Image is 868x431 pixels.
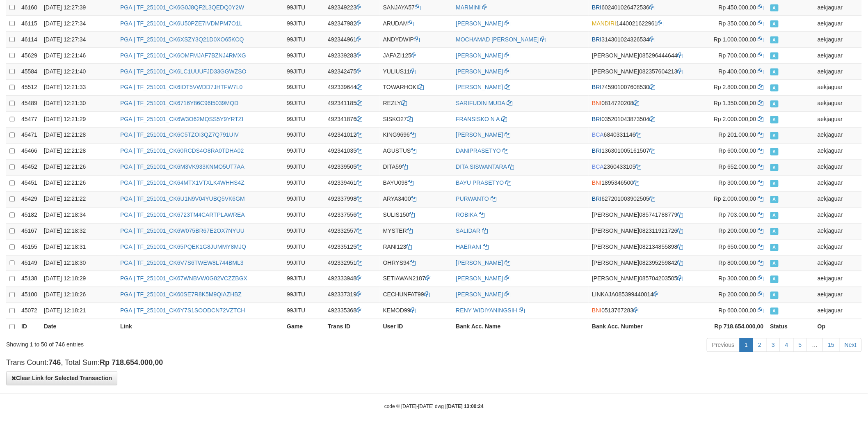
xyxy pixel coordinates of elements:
span: Approved - Marked by aekjaguar [770,85,779,92]
td: aekjaguar [814,160,862,176]
th: Game [283,319,324,335]
td: aekjaguar [814,32,862,48]
td: 46115 [18,16,41,32]
td: 45477 [18,112,41,128]
td: 99JITU [283,255,324,271]
td: [DATE] 12:21:28 [41,144,117,160]
td: aekjaguar [814,303,862,319]
h4: Trans Count: , Total Sum: [6,359,862,367]
td: 45429 [18,192,41,208]
td: 45489 [18,96,41,112]
a: DANIPRASETYO [456,148,501,154]
th: Trans ID [324,319,380,335]
span: [PERSON_NAME] [592,228,639,234]
td: [DATE] 12:18:30 [41,255,117,271]
td: 45138 [18,271,41,287]
td: 492347982 [324,16,380,32]
a: PGA | TF_251001_CK6Y7S1SOODCN72VZTCH [120,307,245,314]
span: BRI [592,84,601,91]
td: aekjaguar [814,144,862,160]
a: BAYU PRASETYO [456,180,504,186]
td: ANDYDWIP [380,32,453,48]
span: Approved - Marked by aekjaguar [770,37,779,44]
a: ROBIKA [456,212,477,218]
a: SALIDAR [456,228,480,234]
a: PURWANTO [456,196,489,202]
td: 45451 [18,176,41,192]
td: MYSTER [380,223,453,239]
span: Rp 600.000,00 [719,307,756,314]
td: AGUSTUS [380,144,453,160]
span: Rp 800.000,00 [719,260,756,266]
td: 45167 [18,223,41,239]
td: 627201003902505 [589,192,694,208]
td: OHRYS94 [380,255,453,271]
a: PGA | TF_251001_CK6W3O62MQSS5Y9YRTZI [120,116,243,123]
a: PGA | TF_251001_CK65PQEK1G8JUMMY8MJQ [120,244,246,250]
td: aekjaguar [814,271,862,287]
span: [PERSON_NAME] [592,260,639,266]
span: Approved - Marked by aekjaguar [770,5,779,11]
td: [DATE] 12:21:26 [41,160,117,176]
td: 085704203505 [589,271,694,287]
a: 1 [740,338,754,352]
span: Approved - Marked by aekjaguar [770,69,779,76]
td: 492339505 [324,160,380,176]
td: [DATE] 12:21:46 [41,48,117,64]
td: aekjaguar [814,128,862,144]
span: Rp 300.000,00 [719,275,756,282]
td: aekjaguar [814,207,862,223]
span: LINKAJA [592,291,615,298]
td: aekjaguar [814,287,862,303]
td: 0814720208 [589,96,694,112]
td: 99JITU [283,64,324,80]
td: 082357604213 [589,64,694,80]
a: 15 [823,338,840,352]
td: SULIS150 [380,207,453,223]
span: Rp 2.000.000,00 [714,196,756,202]
td: 45149 [18,255,41,271]
span: Approved - Marked by aekjaguar [770,260,779,267]
span: Rp 200.000,00 [719,291,756,298]
a: Next [839,338,862,352]
span: Approved - Marked by aekjaguar [770,196,779,203]
span: [PERSON_NAME] [592,275,639,282]
a: DITA SISWANTARA [456,164,507,170]
td: 492342475 [324,64,380,80]
td: 314301024326534 [589,32,694,48]
span: BRI [592,116,601,123]
td: [DATE] 12:18:34 [41,207,117,223]
td: 45452 [18,160,41,176]
th: ID [18,319,41,335]
a: … [807,338,823,352]
a: PGA | TF_251001_CK6U1N9V04YUBQ5VK6GM [120,196,245,202]
span: Rp 600.000,00 [719,148,756,154]
td: 745901007608530 [589,80,694,96]
span: Approved - Marked by aekjaguar [770,53,779,60]
a: Previous [707,338,740,352]
td: 136301005161507 [589,144,694,160]
td: 492337998 [324,192,380,208]
td: 99JITU [283,48,324,64]
a: PGA | TF_251001_CK6V7S6TWEW8L744BML3 [120,260,244,266]
a: PGA | TF_251001_CK6723TM4CARTPLAWREA [120,212,245,218]
strong: Rp 718.654.000,00 [715,323,764,330]
td: 492341012 [324,128,380,144]
a: PGA | TF_251001_CK6OMFMJAF7BZNJ4RMXG [120,52,246,59]
a: PGA | TF_251001_CK60SE7R8K5M9QIAZHBZ [120,291,242,298]
td: JAFAZI125 [380,48,453,64]
span: Rp 652.000,00 [719,164,756,170]
td: aekjaguar [814,239,862,255]
a: HAERANI [456,244,481,250]
td: 99JITU [283,128,324,144]
td: 45100 [18,287,41,303]
span: BRI [592,196,601,202]
td: ARUDAM [380,16,453,32]
strong: Rp 718.654.000,00 [100,359,163,367]
span: Approved - Marked by aekjaguar [770,292,779,299]
a: [PERSON_NAME] [456,84,503,91]
td: 45471 [18,128,41,144]
td: 6840331146 [589,128,694,144]
span: Approved - Marked by aekjaguar [770,228,779,235]
td: 492339461 [324,176,380,192]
